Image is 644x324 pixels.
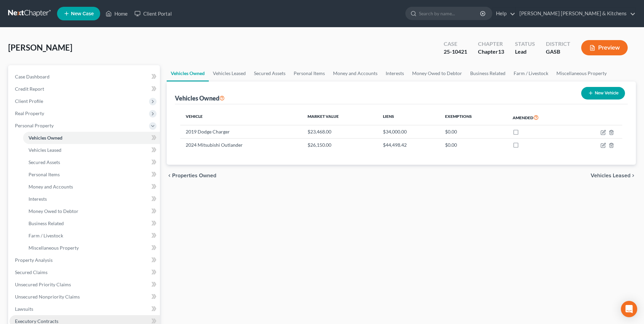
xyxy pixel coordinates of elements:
div: 25-10421 [444,48,467,56]
a: Vehicles Leased [23,144,160,156]
a: Help [493,7,515,20]
span: Unsecured Priority Claims [15,282,71,287]
span: Vehicles Owned [29,135,62,141]
div: GASB [546,48,570,56]
a: Business Related [23,217,160,230]
input: Search by name... [419,7,481,20]
button: chevron_left Properties Owned [167,173,216,178]
a: Unsecured Priority Claims [10,278,160,291]
span: Client Profile [15,98,43,104]
a: Interests [382,65,408,82]
span: Properties Owned [172,173,216,178]
span: Secured Claims [15,269,48,275]
a: Money Owed to Debtor [23,205,160,217]
a: Money Owed to Debtor [408,65,466,82]
div: Lead [515,48,535,56]
span: Personal Items [29,172,60,177]
a: Farm / Livestock [23,230,160,242]
button: Vehicles Leased chevron_right [591,173,636,178]
a: Money and Accounts [329,65,382,82]
span: Miscellaneous Property [29,245,79,251]
span: Lawsuits [15,306,33,312]
span: Unsecured Nonpriority Claims [15,294,80,300]
span: Interests [29,196,47,202]
td: $0.00 [440,138,507,151]
span: Credit Report [15,86,44,92]
a: Secured Assets [250,65,290,82]
a: Home [102,7,131,20]
i: chevron_right [630,173,636,178]
span: 13 [498,48,504,55]
a: Miscellaneous Property [552,65,611,82]
i: chevron_left [167,173,172,178]
span: New Case [71,11,94,16]
span: Property Analysis [15,257,53,263]
span: Money Owed to Debtor [29,208,78,214]
button: New Vehicle [581,87,625,100]
a: Vehicles Leased [209,65,250,82]
div: District [546,40,570,48]
button: Preview [581,40,628,55]
div: Chapter [478,40,504,48]
span: Farm / Livestock [29,233,63,238]
span: Business Related [29,220,64,226]
th: Vehicle [180,110,302,125]
a: Vehicles Owned [23,132,160,144]
div: Open Intercom Messenger [621,301,637,317]
a: Case Dashboard [10,71,160,83]
a: Miscellaneous Property [23,242,160,254]
td: $23,468.00 [302,125,378,138]
span: Personal Property [15,123,54,128]
a: Secured Assets [23,156,160,168]
a: Secured Claims [10,266,160,278]
a: Money and Accounts [23,181,160,193]
a: Credit Report [10,83,160,95]
a: Client Portal [131,7,175,20]
th: Liens [378,110,440,125]
td: 2024 Mitsubishi Outlander [180,138,302,151]
span: Vehicles Leased [591,173,630,178]
span: Executory Contracts [15,318,58,324]
div: Status [515,40,535,48]
td: $26,150.00 [302,138,378,151]
th: Market Value [302,110,378,125]
td: $44,498.42 [378,138,440,151]
a: Business Related [466,65,510,82]
span: [PERSON_NAME] [8,42,72,52]
th: Amended [507,110,573,125]
a: [PERSON_NAME] [PERSON_NAME] & Kitchens [516,7,636,20]
a: Vehicles Owned [167,65,209,82]
a: Interests [23,193,160,205]
div: Chapter [478,48,504,56]
td: $34,000.00 [378,125,440,138]
span: Money and Accounts [29,184,73,190]
div: Vehicles Owned [175,94,225,102]
td: 2019 Dodge Charger [180,125,302,138]
span: Secured Assets [29,159,60,165]
a: Personal Items [290,65,329,82]
a: Lawsuits [10,303,160,315]
td: $0.00 [440,125,507,138]
span: Real Property [15,110,44,116]
a: Personal Items [23,168,160,181]
a: Farm / Livestock [510,65,552,82]
a: Property Analysis [10,254,160,266]
div: Case [444,40,467,48]
span: Case Dashboard [15,74,50,79]
span: Vehicles Leased [29,147,61,153]
th: Exemptions [440,110,507,125]
a: Unsecured Nonpriority Claims [10,291,160,303]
